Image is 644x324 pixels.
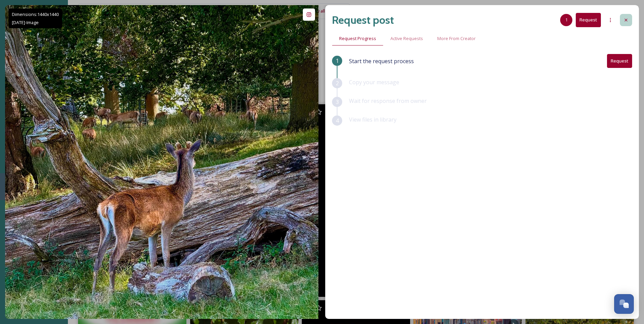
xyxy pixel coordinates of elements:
span: Start the request process [349,57,414,65]
span: 3 [336,98,339,106]
span: View files in library [349,116,397,123]
span: 1 [565,17,568,23]
h2: Request post [332,12,394,28]
button: Open Chat [614,294,634,314]
img: This isn’t just a park—it’s a sanctuary where nature writes its own poetry. 📸 Every glance, every... [5,5,318,319]
button: Request [607,54,632,68]
span: Wait for response from owner [349,97,427,105]
button: Request [576,13,601,27]
span: Request Progress [339,35,376,42]
span: 4 [336,116,339,125]
span: 2 [336,79,339,87]
span: Dimensions: 1440 x 1440 [12,11,59,17]
span: Active Requests [390,35,423,42]
span: [DATE] - Image [12,19,39,25]
span: More From Creator [437,35,476,42]
span: Copy your message [349,78,399,86]
span: 1 [336,57,339,65]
